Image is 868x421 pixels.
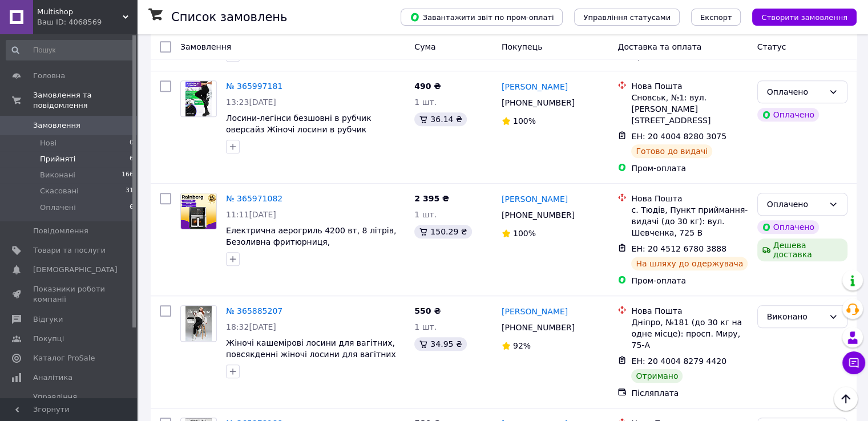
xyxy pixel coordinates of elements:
span: 1 шт. [414,98,437,107]
span: 1 шт. [414,210,437,219]
button: Створити замовлення [752,9,857,26]
a: № 365997181 [226,82,282,91]
a: Лосини-легінси безшовні в рубчик оверсайз Жіночі лосини в рубчик безшовні утеплені на хутрі [226,114,372,145]
span: Виконані [40,170,75,180]
input: Пошук [6,40,135,60]
span: Замовлення [33,120,80,131]
span: 2 395 ₴ [414,194,449,203]
div: Оплачено [757,220,819,234]
span: 92% [513,341,531,350]
button: Завантажити звіт по пром-оплаті [401,9,563,26]
span: Створити замовлення [761,13,847,22]
div: Дешева доставка [757,238,847,261]
div: Оплачено [757,108,819,122]
span: Замовлення [180,42,231,51]
a: [PERSON_NAME] [502,306,568,317]
span: 166 [122,170,134,180]
div: [PHONE_NUMBER] [499,207,577,223]
div: [PHONE_NUMBER] [499,95,577,111]
span: Multishop [37,7,123,17]
span: Доставка та оплата [617,42,701,51]
span: Покупці [33,334,64,344]
span: ЕН: 20 4512 6780 3888 [631,244,726,253]
div: Виконано [767,310,824,323]
div: Отримано [631,369,683,383]
span: 550 ₴ [414,306,441,315]
img: Фото товару [185,306,212,341]
button: Управління статусами [574,9,680,26]
span: 490 ₴ [414,82,441,91]
span: [DEMOGRAPHIC_DATA] [33,265,118,275]
div: 150.29 ₴ [414,225,471,238]
div: Пром-оплата [631,163,748,174]
span: Скасовані [40,186,79,196]
span: 1 шт. [414,322,437,331]
div: Пром-оплата [631,275,748,286]
span: Cума [414,42,435,51]
div: с. Тюдів, Пункт приймання-видачі (до 30 кг): вул. Шевченка, 725 В [631,204,748,238]
span: Оплачені [40,203,76,213]
span: Показники роботи компанії [33,284,106,305]
div: Оплачено [767,198,824,211]
span: 100% [513,116,536,126]
a: № 365971082 [226,194,282,203]
div: Дніпро, №181 (до 30 кг на одне місце): просп. Миру, 75-А [631,317,748,351]
a: Жіночі кашемірові лосини для вагітних, повсякденні жіночі лосини для вагітних універсального розміру [226,338,396,370]
span: 100% [513,229,536,238]
button: Наверх [834,387,858,411]
span: Замовлення та повідомлення [33,90,137,111]
button: Чат з покупцем [842,351,865,374]
span: 0 [130,138,134,148]
span: Повідомлення [33,226,88,236]
span: 6 [130,203,134,213]
span: Статус [757,42,786,51]
div: 34.95 ₴ [414,337,466,351]
a: Створити замовлення [741,12,857,21]
a: [PERSON_NAME] [502,81,568,92]
a: Фото товару [180,305,217,342]
span: Управління сайтом [33,392,106,412]
span: 6 [130,154,134,164]
span: Головна [33,71,65,81]
span: Завантажити звіт по пром-оплаті [410,12,554,22]
img: Фото товару [181,193,216,229]
a: № 365885207 [226,306,282,315]
a: Фото товару [180,193,217,229]
div: [PHONE_NUMBER] [499,319,577,335]
h1: Список замовлень [171,10,287,24]
span: Експорт [700,13,732,22]
div: Сновськ, №1: вул. [PERSON_NAME][STREET_ADDRESS] [631,92,748,126]
div: Нова Пошта [631,305,748,317]
span: 11:11[DATE] [226,210,276,219]
div: Нова Пошта [631,193,748,204]
a: Електрична аерогриль 4200 вт, 8 літрів, Безоливна фритюрниця, аерофритюрниця аерогриль для кухні [226,226,396,258]
span: 18:32[DATE] [226,322,276,331]
div: На шляху до одержувача [631,257,748,270]
a: Фото товару [180,80,217,117]
span: Каталог ProSale [33,353,95,363]
span: Відгуки [33,314,63,325]
img: Фото товару [185,81,212,116]
span: Прийняті [40,154,75,164]
span: ЕН: 20 4004 8280 3075 [631,132,726,141]
span: Управління статусами [583,13,671,22]
button: Експорт [691,9,741,26]
a: [PERSON_NAME] [502,193,568,205]
span: 31 [126,186,134,196]
span: ЕН: 20 4004 8279 4420 [631,357,726,366]
div: Післяплата [631,387,748,399]
span: Товари та послуги [33,245,106,256]
div: Готово до видачі [631,144,712,158]
div: Ваш ID: 4068569 [37,17,137,27]
div: Нова Пошта [631,80,748,92]
div: 36.14 ₴ [414,112,466,126]
span: Покупець [502,42,542,51]
span: 13:23[DATE] [226,98,276,107]
span: Аналітика [33,373,72,383]
div: Оплачено [767,86,824,98]
span: Нові [40,138,56,148]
